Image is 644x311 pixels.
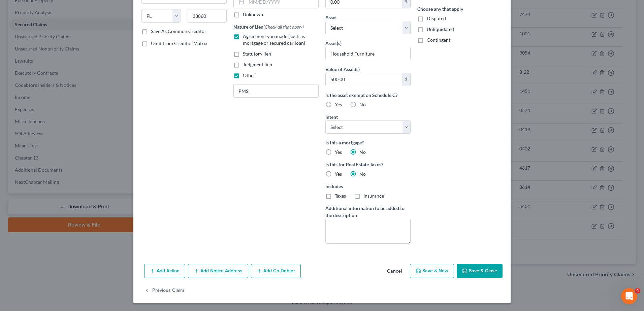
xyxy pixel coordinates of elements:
label: Asset(s) [325,40,342,47]
span: Yes [335,149,342,155]
label: Intent [325,113,338,120]
label: Is this a mortgage? [325,139,411,146]
label: Is the asset exempt on Schedule C? [325,92,411,99]
input: Enter zip... [188,9,227,23]
label: Choose any that apply [417,5,503,12]
span: (Check all that apply) [263,24,304,30]
div: $ [402,73,410,86]
span: Asset [325,14,337,20]
button: Cancel [382,265,407,278]
label: Includes [325,183,411,190]
label: Save As Common Creditor [151,28,206,35]
span: Agreement you made (such as mortgage or secured car loan) [243,33,305,46]
span: Insurance [363,193,384,199]
button: Add Co-Debtor [251,264,301,278]
label: Unknown [243,11,263,18]
button: Add Notice Address [188,264,248,278]
input: 0.00 [326,73,402,86]
span: Yes [335,102,342,107]
iframe: Intercom live chat [621,288,637,304]
span: Statutory lien [243,51,271,57]
label: Is this for Real Estate Taxes? [325,161,411,168]
button: Save & New [410,264,454,278]
span: Judgment lien [243,62,272,67]
label: Value of Asset(s) [325,66,360,73]
span: Yes [335,171,342,177]
span: Taxes [335,193,346,199]
span: No [359,149,366,155]
input: Specify... [234,84,318,97]
span: Disputed [427,15,446,21]
span: No [359,102,366,107]
button: Previous Claim [144,283,184,298]
span: No [359,171,366,177]
span: Unliquidated [427,26,454,32]
span: 4 [635,288,640,293]
label: Nature of Lien [233,23,304,30]
span: Other [243,72,255,78]
label: Additional information to be added to the description [325,205,411,219]
button: Save & Close [457,264,503,278]
button: Add Action [144,264,185,278]
input: Specify... [326,47,410,60]
span: Omit from Creditor Matrix [151,40,207,46]
span: Contingent [427,37,450,43]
